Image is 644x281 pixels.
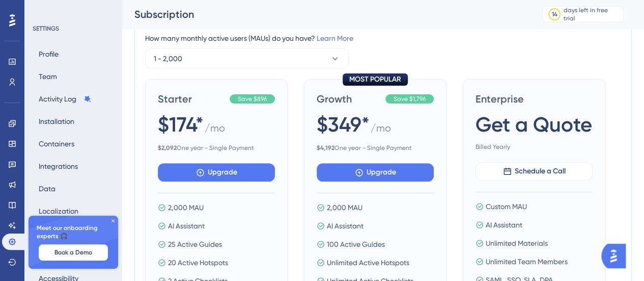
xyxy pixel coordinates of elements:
[168,238,222,250] span: 25 Active Guides
[317,92,381,106] span: Growth
[327,220,363,232] span: AI Assistant
[168,257,228,269] span: 20 Active Hotspots
[552,10,557,18] div: 14
[154,53,182,65] span: 1 - 2,000
[158,144,177,151] b: $ 2,092
[327,238,385,250] span: 100 Active Guides
[205,121,225,140] span: / mo
[486,256,568,268] span: Unlimited Team Members
[33,67,63,86] button: Team
[33,202,85,220] button: Localization
[39,244,108,261] button: Book a Demo
[327,201,362,214] span: 2,000 MAU
[158,144,275,152] span: One year - Single Payment
[371,121,391,140] span: / mo
[168,201,204,214] span: 2,000 MAU
[145,32,621,44] div: How many monthly active users (MAUs) do you have?
[33,45,65,63] button: Profile
[475,110,592,139] span: Get a Quote
[33,135,80,153] button: Containers
[33,112,80,131] button: Installation
[317,144,334,151] b: $ 4,192
[317,34,353,42] a: Learn More
[564,6,620,22] div: days left in free trial
[134,7,517,21] div: Subscription
[475,143,593,151] span: Billed Yearly
[475,92,593,106] span: Enterprise
[486,237,548,249] span: Unlimited Materials
[208,166,237,178] span: Upgrade
[145,48,349,69] button: 1 - 2,000
[475,162,593,181] button: Schedule a Call
[33,157,84,175] button: Integrations
[367,166,396,178] span: Upgrade
[317,110,370,139] span: $349*
[33,180,62,198] button: Data
[168,220,205,232] span: AI Assistant
[486,219,522,231] span: AI Assistant
[54,248,92,257] span: Book a Demo
[327,257,409,269] span: Unlimited Active Hotspots
[317,163,434,182] button: Upgrade
[33,24,115,33] div: SETTINGS
[515,165,566,177] span: Schedule a Call
[158,110,204,139] span: $174*
[238,95,267,103] span: Save $896
[33,90,98,108] button: Activity Log
[158,92,226,106] span: Starter
[486,200,527,213] span: Custom MAU
[601,241,632,271] iframe: UserGuiding AI Assistant Launcher
[394,95,426,103] span: Save $1,796
[317,144,434,152] span: One year - Single Payment
[37,224,110,240] span: Meet our onboarding experts 🎧
[158,163,275,182] button: Upgrade
[343,73,408,86] div: MOST POPULAR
